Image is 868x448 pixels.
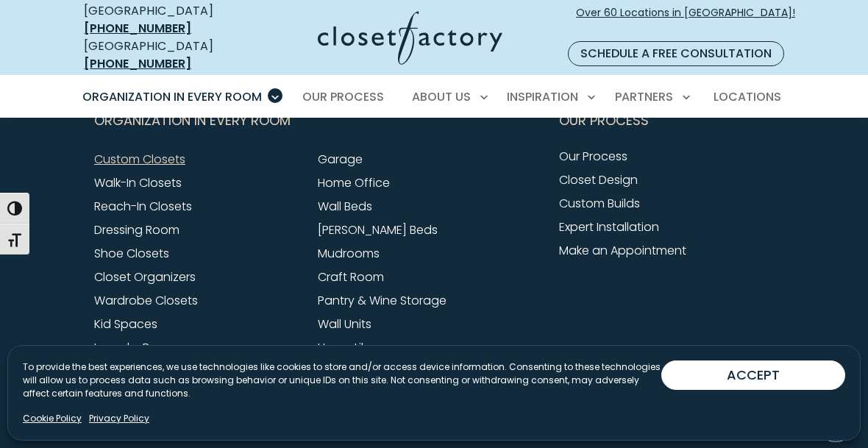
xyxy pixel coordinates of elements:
a: Wall Beds [318,198,372,215]
span: Our Process [302,88,384,105]
span: Over 60 Locations in [GEOGRAPHIC_DATA]! [576,5,795,36]
a: Craft Room [318,269,384,285]
a: Wardrobe Closets [94,292,198,309]
nav: Primary Menu [72,77,796,118]
span: Organization in Every Room [94,102,291,139]
a: Closet Organizers [94,269,196,285]
a: Reach-In Closets [94,198,192,215]
a: Cookie Policy [23,412,82,425]
a: Home Library [318,339,391,356]
span: Inspiration [507,88,578,105]
div: [GEOGRAPHIC_DATA] [84,2,244,38]
a: Closet Design [559,171,638,188]
a: Shoe Closets [94,245,169,262]
a: Kid Spaces [94,316,157,333]
a: Make an Appointment [559,242,686,259]
a: Home Office [318,174,390,191]
span: Partners [615,88,673,105]
a: [PERSON_NAME] Beds [318,221,438,238]
span: About Us [412,88,471,105]
a: Wall Units [318,316,371,333]
a: Laundry Room [94,339,177,356]
a: [PHONE_NUMBER] [84,55,191,72]
div: [GEOGRAPHIC_DATA] [84,38,244,73]
a: Mudrooms [318,245,380,262]
span: Our Process [559,102,649,139]
span: Locations [714,88,781,105]
a: Our Process [559,148,627,165]
a: Dressing Room [94,221,179,238]
a: Garage [318,151,363,168]
a: Custom Closets [94,151,185,168]
button: Footer Subnav Button - Our Process [559,102,774,139]
a: Privacy Policy [89,412,149,425]
a: Walk-In Closets [94,174,182,191]
p: To provide the best experiences, we use technologies like cookies to store and/or access device i... [23,360,661,400]
a: Custom Builds [559,195,640,212]
img: Closet Factory Logo [318,11,502,65]
button: ACCEPT [661,360,845,390]
span: Organization in Every Room [82,88,262,105]
a: Expert Installation [559,218,659,235]
a: [PHONE_NUMBER] [84,20,191,37]
button: Footer Subnav Button - Organization in Every Room [94,102,541,139]
a: Pantry & Wine Storage [318,292,447,309]
a: Schedule a Free Consultation [568,41,784,66]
